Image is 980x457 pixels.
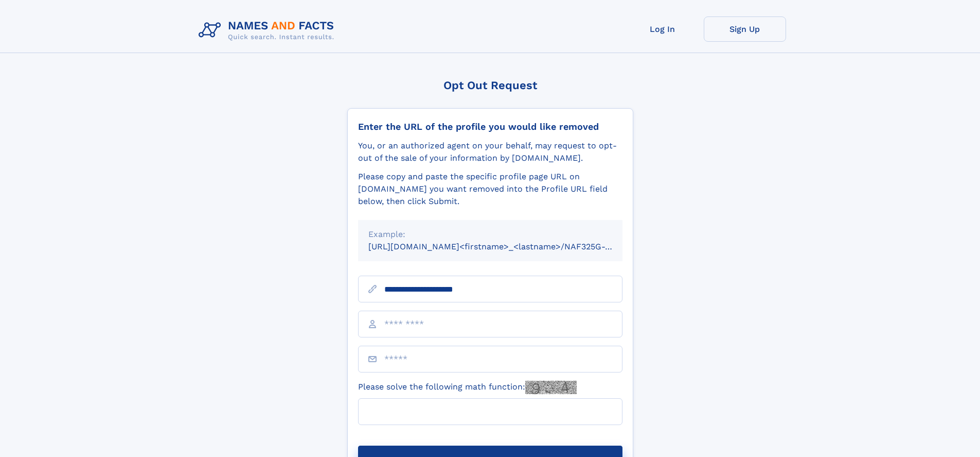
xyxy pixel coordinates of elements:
div: You, or an authorized agent on your behalf, may request to opt-out of the sale of your informatio... [358,140,622,164]
img: Logo Names and Facts [194,16,343,44]
a: Sign Up [704,16,786,42]
div: Please copy and paste the specific profile page URL on [DOMAIN_NAME] you want removed into the Pr... [358,171,622,208]
label: Please solve the following math function: [358,381,577,394]
div: Enter the URL of the profile you would like removed [358,121,622,132]
div: Example: [368,228,612,241]
div: Opt Out Request [347,79,633,92]
a: Log In [621,16,704,42]
small: [URL][DOMAIN_NAME]<firstname>_<lastname>/NAF325G-xxxxxxxx [368,242,642,251]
